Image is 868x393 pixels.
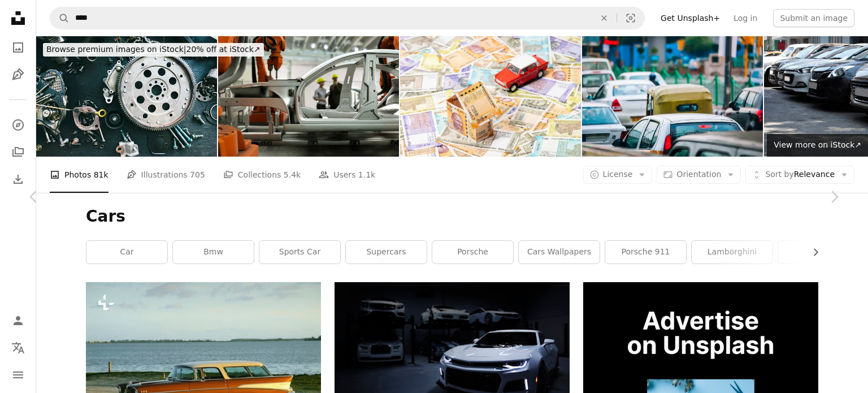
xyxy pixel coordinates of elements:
[319,157,375,193] a: Users 1.1k
[592,7,617,29] button: Clear
[432,241,513,264] a: porsche
[605,241,686,264] a: porsche 911
[36,36,271,63] a: Browse premium images on iStock|20% off at iStock↗
[617,7,644,29] button: Visual search
[800,142,868,251] a: Next
[654,9,727,27] a: Get Unsplash+
[765,170,793,179] span: Sort by
[43,43,264,57] div: 20% off at iStock ↗
[223,157,301,193] a: Collections 5.4k
[284,169,301,181] span: 5.4k
[36,36,217,157] img: Car components
[767,134,868,157] a: View more on iStock↗
[774,140,861,149] span: View more on iStock ↗
[778,241,859,264] a: ferrari
[7,364,29,386] button: Menu
[7,309,29,332] a: Log in / Sign up
[50,7,70,29] button: Search Unsplash
[727,9,764,27] a: Log in
[358,169,375,181] span: 1.1k
[603,170,633,179] span: License
[86,241,167,264] a: car
[7,141,29,163] a: Collections
[259,241,340,264] a: sports car
[583,166,653,184] button: License
[805,241,818,264] button: scroll list to the right
[582,36,763,157] img: Rush hour. Traffic Jam In Delhi, India
[519,241,600,264] a: cars wallpapers
[676,170,721,179] span: Orientation
[7,114,29,136] a: Explore
[7,36,29,59] a: Photos
[773,9,854,27] button: Submit an image
[7,63,29,86] a: Illustrations
[765,169,835,180] span: Relevance
[218,36,399,157] img: Car production line concept 3d render
[86,365,321,375] a: an orange and white car parked in front of a body of water
[46,45,186,54] span: Browse premium images on iStock |
[346,241,427,264] a: supercars
[7,336,29,359] button: Language
[335,347,570,357] a: white car
[173,241,254,264] a: bmw
[692,241,772,264] a: lamborghini
[127,157,205,193] a: Illustrations 705
[657,166,741,184] button: Orientation
[190,169,205,181] span: 705
[86,206,818,227] h1: Cars
[50,7,645,29] form: Find visuals sitewide
[400,36,581,157] img: Indian currency notes stock photo
[745,166,854,184] button: Sort byRelevance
